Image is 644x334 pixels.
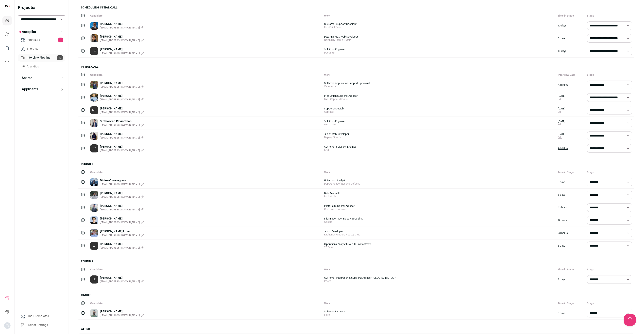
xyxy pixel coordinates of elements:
span: [EMAIL_ADDRESS][DOMAIN_NAME] [100,280,140,283]
span: Pocketpills [324,195,554,198]
div: 6 days [556,239,585,252]
img: 51bbe588d67d82df06304658d6ed111f83e2671facc91c921276c80c295c2cba.jpg [90,191,98,199]
span: Information Technology Specialist [324,217,554,220]
span: Solutions Engineer [324,120,554,123]
img: af4b3e9594165398799dcbec4acec0e88c5519f6eb185bdb5814e4c8f860ca79.jpg [90,132,98,140]
span: [EMAIL_ADDRESS][DOMAIN_NAME] [100,26,140,29]
div: Stage [585,266,634,273]
img: f5c562ada07900bbfba070095802eb14de938c648a39f2768e216d6d9b7872c1.jpg [90,93,98,102]
img: 34b795a4aff8dda2d2e1dc1731342ac73f093f86e85fa70b23d364d07c0dc359.jpg [90,309,98,317]
button: [EMAIL_ADDRESS][DOMAIN_NAME] [100,51,144,55]
span: [EMAIL_ADDRESS][DOMAIN_NAME] [100,183,140,186]
span: Customer Support Specialist [324,22,554,26]
a: Interview Pipeline17 [18,54,65,62]
div: Work [322,12,556,19]
div: JR [90,275,98,284]
span: North Bay Stamp & Coin [324,38,554,42]
img: 9a638fe11f2512c5e383cc5039701ae9ca2355f7866afaaf905318ea09deda64.jpg [90,229,98,237]
span: [EMAIL_ADDRESS][DOMAIN_NAME] [100,208,140,211]
button: [EMAIL_ADDRESS][DOMAIN_NAME] [100,233,144,237]
span: DocuSign [324,51,554,54]
h2: Scheduling Initial Call [78,3,634,12]
a: Add time [558,147,568,150]
span: [URL] [324,148,554,152]
button: Open dropdown [4,322,11,329]
h2: Round 1 [78,160,634,169]
div: 6 days [556,189,585,201]
span: PointClickCare [324,26,554,29]
div: JJ [90,242,98,250]
span: Faire [324,313,554,316]
span: Software Engineer [324,310,554,313]
div: Time in Stage [556,300,585,307]
img: c67dcf457b4bae90de926857248700d70fa1222da0fb9a663946051a82e0db9a.jpg [90,216,98,224]
a: Shortlist [18,45,65,53]
span: Customer Solutions Engineer [324,145,554,148]
button: [EMAIL_ADDRESS][DOMAIN_NAME] [100,26,144,29]
div: 9 days [556,176,585,188]
a: [PERSON_NAME] Love [100,229,144,233]
img: 37726d9d10fa6b09945aacb27ec9a3fe0a5051c47880cd21b5a67f37dd4fe7f6.jpg [90,81,98,89]
button: [EMAIL_ADDRESS][DOMAIN_NAME] [100,208,144,211]
a: HS [90,47,98,55]
button: [EMAIL_ADDRESS][DOMAIN_NAME] [100,123,144,127]
span: IT Support Analyst [324,179,554,182]
a: Edit [558,123,565,126]
div: Stage [585,169,634,176]
a: Projects [2,16,12,25]
button: [EMAIL_ADDRESS][DOMAIN_NAME] [100,98,144,101]
span: Irdeto [324,279,554,283]
h2: Projects: [18,5,65,11]
span: Operations Analyst (Fixed-Term Contract) [324,243,554,246]
span: BMO Capital Markets [324,98,554,101]
span: Junior Developer [324,230,554,233]
span: Versaterm [324,85,554,88]
a: MH [90,106,98,114]
div: Work [322,169,556,176]
a: Edit [558,98,565,101]
img: 1e47d053bfa66a875b05c813c31ed26eb95396ae734f7f3e982b3c4a1b1a13d3.jpg [90,22,98,30]
div: Candidate [88,71,322,79]
div: 6 days [556,32,585,45]
span: [EMAIL_ADDRESS][DOMAIN_NAME] [100,39,140,42]
h2: Initial Call [78,62,634,71]
span: Data Analyst & Web Developer [324,35,554,38]
a: [PERSON_NAME] [100,132,144,136]
span: [EMAIL_ADDRESS][DOMAIN_NAME] [100,314,140,317]
button: [EMAIL_ADDRESS][DOMAIN_NAME] [100,246,144,249]
div: 8 days [556,307,585,319]
span: [DATE] [558,132,565,136]
span: [DATE] [558,120,565,123]
img: d462e36b89d741590a7b2b086fac2dfa7592e005d47afd674853fa82ff350ca9.jpg [90,178,98,186]
span: Deploy Sites Inc. [324,136,554,139]
span: TD Bank [324,246,554,249]
button: [EMAIL_ADDRESS][DOMAIN_NAME] [100,221,144,224]
span: Data Analyst II [324,192,554,195]
div: 10 days [556,45,585,57]
span: Solutions Engineer [324,48,554,51]
div: 10 days [556,19,585,32]
p: Autopilot [19,29,36,34]
h2: Round 2 [78,257,634,266]
button: Search [18,74,65,82]
div: Time in Stage [556,266,585,273]
a: Edit [558,110,565,113]
a: Project Settings [18,321,65,329]
span: [EMAIL_ADDRESS][DOMAIN_NAME] [100,233,140,237]
img: b56d921c66bd359601ead28d18e5d22458f9ae34536a262327548b851569d979.jpg [90,34,98,42]
a: [PERSON_NAME] [100,310,144,314]
p: Applicants [19,87,38,92]
a: Company and ATS Settings [2,29,12,39]
span: Guidewire Software [324,208,554,211]
span: [EMAIL_ADDRESS][DOMAIN_NAME] [100,98,140,101]
div: Candidate [88,12,322,19]
a: [PERSON_NAME] [100,204,144,208]
a: [PERSON_NAME] [100,22,144,26]
a: Divine Omorogieva [100,179,144,183]
a: [PERSON_NAME] [100,107,144,111]
div: Candidate [88,266,322,273]
a: Email Templates [18,312,65,320]
div: Candidate [88,300,322,307]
